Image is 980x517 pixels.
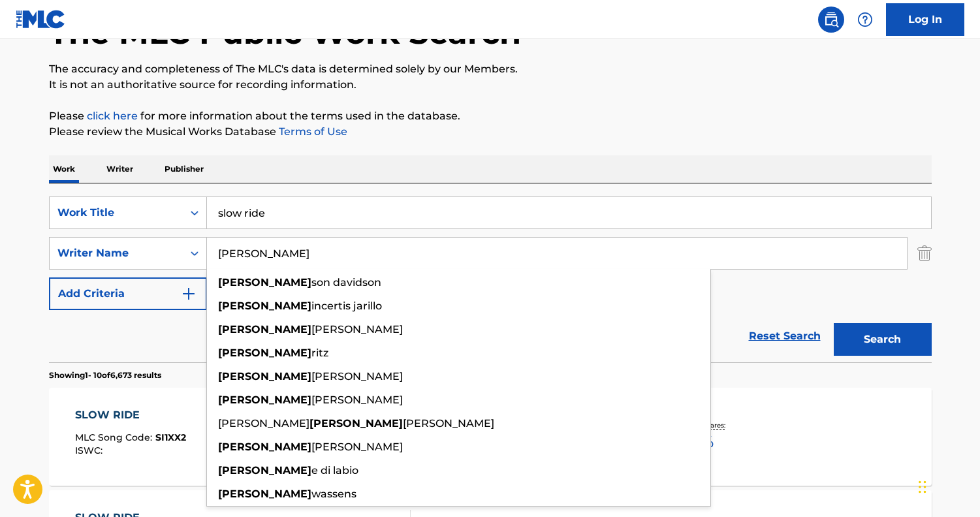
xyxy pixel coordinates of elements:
[857,12,873,27] img: help
[218,441,311,453] strong: [PERSON_NAME]
[311,300,382,312] span: incertis jarillo
[311,323,403,336] span: [PERSON_NAME]
[75,445,106,456] span: ISWC :
[218,347,311,359] strong: [PERSON_NAME]
[917,237,932,270] img: Delete Criterion
[16,10,66,29] img: MLC Logo
[742,322,827,351] a: Reset Search
[311,394,403,406] span: [PERSON_NAME]
[309,417,403,430] strong: [PERSON_NAME]
[311,464,358,477] span: e di labio
[218,370,311,383] strong: [PERSON_NAME]
[155,431,186,443] span: SI1XX2
[218,464,311,477] strong: [PERSON_NAME]
[49,196,932,362] form: Search Form
[87,110,138,122] a: click here
[75,431,155,443] span: MLC Song Code :
[311,370,403,383] span: [PERSON_NAME]
[103,155,137,183] p: Writer
[181,286,197,302] img: 9d2ae6d4665cec9f34b9.svg
[311,347,328,359] span: ritz
[218,323,311,336] strong: [PERSON_NAME]
[75,407,186,423] div: SLOW RIDE
[818,7,844,33] a: Public Search
[886,3,964,36] a: Log In
[919,467,926,507] div: Drag
[823,12,839,27] img: search
[218,417,309,430] span: [PERSON_NAME]
[834,323,932,356] button: Search
[852,7,878,33] div: Help
[57,205,175,221] div: Work Title
[915,454,980,517] iframe: Chat Widget
[49,369,161,381] p: Showing 1 - 10 of 6,673 results
[311,488,356,500] span: wassens
[57,245,175,261] div: Writer Name
[49,124,932,140] p: Please review the Musical Works Database
[403,417,494,430] span: [PERSON_NAME]
[49,277,207,310] button: Add Criteria
[218,488,311,500] strong: [PERSON_NAME]
[218,394,311,406] strong: [PERSON_NAME]
[218,276,311,289] strong: [PERSON_NAME]
[49,77,932,93] p: It is not an authoritative source for recording information.
[49,108,932,124] p: Please for more information about the terms used in the database.
[161,155,208,183] p: Publisher
[311,276,381,289] span: son davidson
[49,155,79,183] p: Work
[49,388,932,486] a: SLOW RIDEMLC Song Code:SI1XX2ISWC:Writers (5)[PERSON_NAME] [PERSON_NAME], [PERSON_NAME] [PERSON_N...
[218,300,311,312] strong: [PERSON_NAME]
[276,125,347,138] a: Terms of Use
[311,441,403,453] span: [PERSON_NAME]
[49,61,932,77] p: The accuracy and completeness of The MLC's data is determined solely by our Members.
